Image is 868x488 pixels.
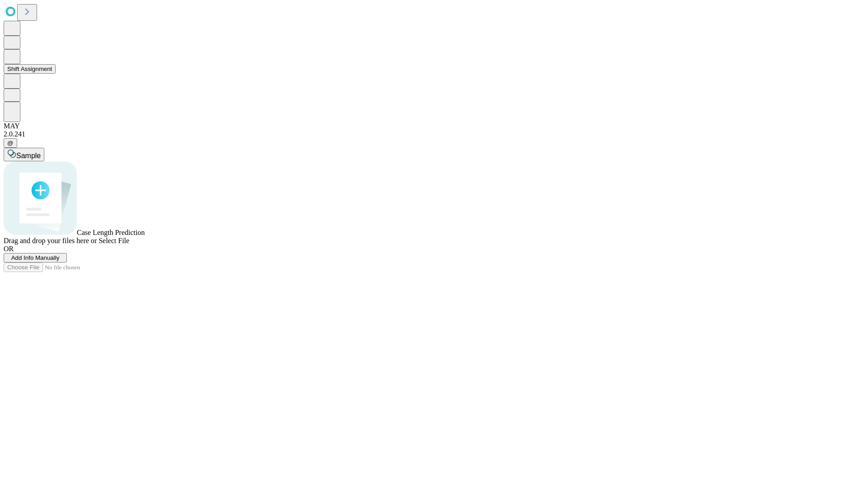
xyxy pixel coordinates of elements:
[4,245,14,253] span: OR
[99,237,129,244] span: Select File
[4,253,67,263] button: Add Info Manually
[4,130,864,138] div: 2.0.241
[4,122,864,130] div: MAY
[4,237,97,244] span: Drag and drop your files here or
[4,148,44,161] button: Sample
[7,140,14,146] span: @
[77,229,145,236] span: Case Length Prediction
[16,152,41,160] span: Sample
[4,138,17,148] button: @
[4,64,56,74] button: Shift Assignment
[11,254,60,261] span: Add Info Manually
